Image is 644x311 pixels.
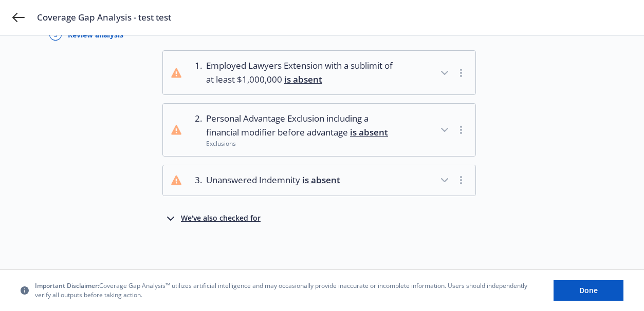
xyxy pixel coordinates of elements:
[163,104,475,156] button: 2.Personal Advantage Exclusion including a financial modifier before advantage is absentExclusions
[284,73,322,85] span: is absent
[206,139,393,148] div: Exclusions
[163,165,475,195] button: 3.Unanswered Indemnity is absent
[181,212,261,225] div: We've also checked for
[302,174,340,186] span: is absent
[206,112,393,139] span: Personal Advantage Exclusion including a financial modifier before advantage
[164,212,261,225] button: We've also checked for
[35,282,537,299] span: Coverage Gap Analysis™ utilizes artificial intelligence and may occasionally provide inaccurate o...
[37,11,171,24] span: Coverage Gap Analysis - test test
[163,51,475,94] button: 1.Employed Lawyers Extension with a sublimit of at least $1,000,000 is absent
[579,285,598,295] span: Done
[554,280,623,301] button: Done
[190,112,202,148] div: 2 .
[190,173,202,187] div: 3 .
[35,282,99,290] span: Important Disclaimer:
[206,173,340,187] span: Unanswered Indemnity
[190,59,202,86] div: 1 .
[350,126,388,138] span: is absent
[206,59,393,86] span: Employed Lawyers Extension with a sublimit of at least $1,000,000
